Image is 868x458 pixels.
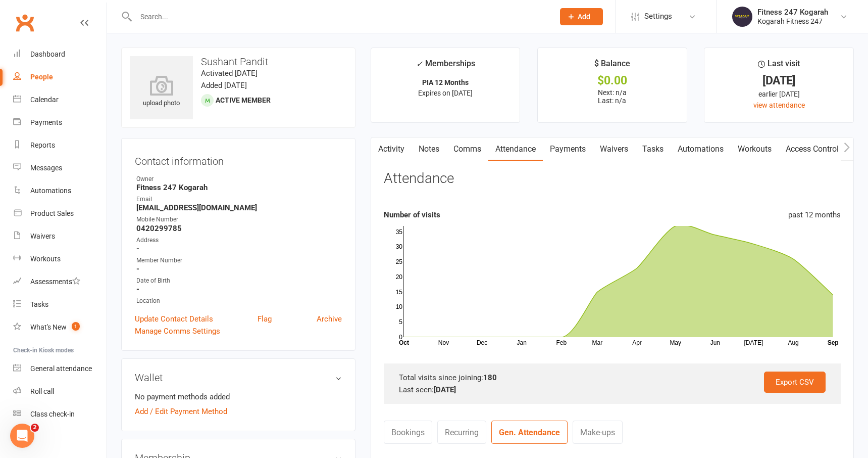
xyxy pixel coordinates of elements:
[13,293,107,316] a: Tasks
[136,183,342,192] strong: Fitness 247 Kogarah
[30,141,55,149] div: Reports
[757,8,828,17] div: Fitness 247 Kogarah
[201,69,258,78] time: Activated [DATE]
[13,134,107,157] a: Reports
[31,424,39,432] span: 2
[434,385,456,394] strong: [DATE]
[713,88,844,100] div: earlier [DATE]
[384,421,432,444] a: Bookings
[13,357,107,380] a: General attendance kiosk mode
[30,73,53,81] div: People
[13,316,107,339] a: What's New1
[136,174,342,184] div: Owner
[547,88,678,105] p: Next: n/a Last: n/a
[753,101,805,109] a: view attendance
[130,56,347,67] h3: Sushant Pandit
[13,380,107,403] a: Roll call
[779,138,846,161] a: Access Control
[135,372,342,383] h3: Wallet
[416,57,475,76] div: Memberships
[136,195,342,204] div: Email
[133,10,547,24] input: Search...
[30,50,65,58] div: Dashboard
[136,203,342,212] strong: [EMAIL_ADDRESS][DOMAIN_NAME]
[13,270,107,293] a: Assessments
[30,323,67,331] div: What's New
[30,300,48,308] div: Tasks
[135,405,227,418] a: Add / Edit Payment Method
[30,255,61,263] div: Workouts
[13,111,107,134] a: Payments
[13,202,107,225] a: Product Sales
[491,421,568,444] a: Gen. Attendance
[135,325,220,337] a: Manage Comms Settings
[72,322,80,331] span: 1
[13,248,107,270] a: Workouts
[446,138,488,161] a: Comms
[30,278,80,286] div: Assessments
[135,391,342,403] li: No payment methods added
[412,138,446,161] a: Notes
[136,276,342,286] div: Date of Birth
[384,210,440,219] strong: Number of visits
[136,236,342,245] div: Address
[731,138,779,161] a: Workouts
[758,57,800,75] div: Last visit
[13,403,107,426] a: Class kiosk mode
[201,81,247,90] time: Added [DATE]
[30,410,75,418] div: Class check-in
[30,387,54,395] div: Roll call
[12,10,37,35] a: Clubworx
[788,209,841,221] div: past 12 months
[136,244,342,253] strong: -
[371,138,412,161] a: Activity
[671,138,731,161] a: Automations
[317,313,342,325] a: Archive
[136,256,342,265] div: Member Number
[416,59,423,69] i: ✓
[418,89,473,97] span: Expires on [DATE]
[136,296,342,306] div: Location
[437,421,486,444] a: Recurring
[488,138,543,161] a: Attendance
[216,96,271,104] span: Active member
[30,209,74,217] div: Product Sales
[258,313,272,325] a: Flag
[757,17,828,26] div: Kogarah Fitness 247
[384,171,454,187] h3: Attendance
[13,179,107,202] a: Automations
[30,364,92,373] div: General attendance
[644,5,672,28] span: Settings
[543,138,593,161] a: Payments
[547,75,678,86] div: $0.00
[399,384,826,396] div: Last seen:
[13,157,107,179] a: Messages
[732,7,752,27] img: thumb_image1749097489.png
[30,96,59,104] div: Calendar
[13,225,107,248] a: Waivers
[399,372,826,384] div: Total visits since joining:
[13,43,107,66] a: Dashboard
[135,152,342,167] h3: Contact information
[130,75,193,109] div: upload photo
[573,421,623,444] a: Make-ups
[560,8,603,25] button: Add
[422,78,469,86] strong: PIA 12 Months
[30,118,62,126] div: Payments
[30,164,62,172] div: Messages
[136,285,342,294] strong: -
[578,13,590,21] span: Add
[483,373,497,382] strong: 180
[136,215,342,224] div: Mobile Number
[713,75,844,86] div: [DATE]
[13,88,107,111] a: Calendar
[136,264,342,273] strong: -
[136,224,342,233] strong: 0420299785
[30,187,71,195] div: Automations
[594,57,630,75] div: $ Balance
[135,313,213,325] a: Update Contact Details
[635,138,671,161] a: Tasks
[10,424,34,448] iframe: Intercom live chat
[593,138,635,161] a: Waivers
[13,66,107,88] a: People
